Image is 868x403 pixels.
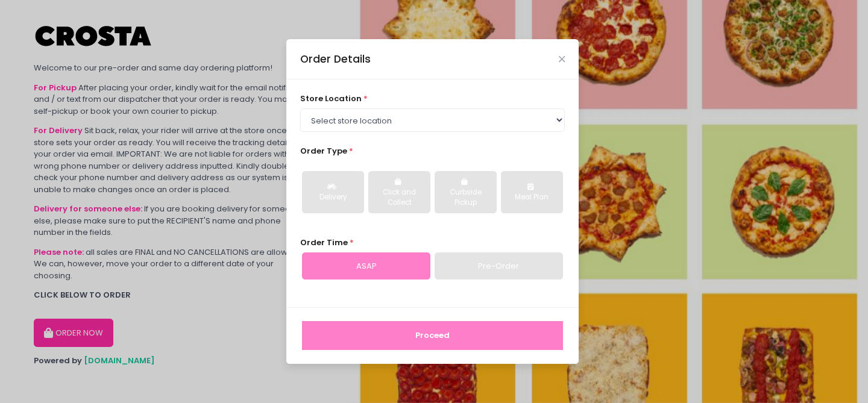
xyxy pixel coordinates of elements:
[300,237,348,248] span: Order Time
[501,171,563,213] button: Meal Plan
[435,171,497,213] button: Curbside Pickup
[443,187,488,208] div: Curbside Pickup
[300,51,371,67] div: Order Details
[300,93,362,104] span: store location
[509,192,555,203] div: Meal Plan
[302,171,364,213] button: Delivery
[559,56,565,62] button: Close
[310,192,356,203] div: Delivery
[300,145,347,157] span: Order Type
[302,321,563,350] button: Proceed
[368,171,430,213] button: Click and Collect
[377,187,422,208] div: Click and Collect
